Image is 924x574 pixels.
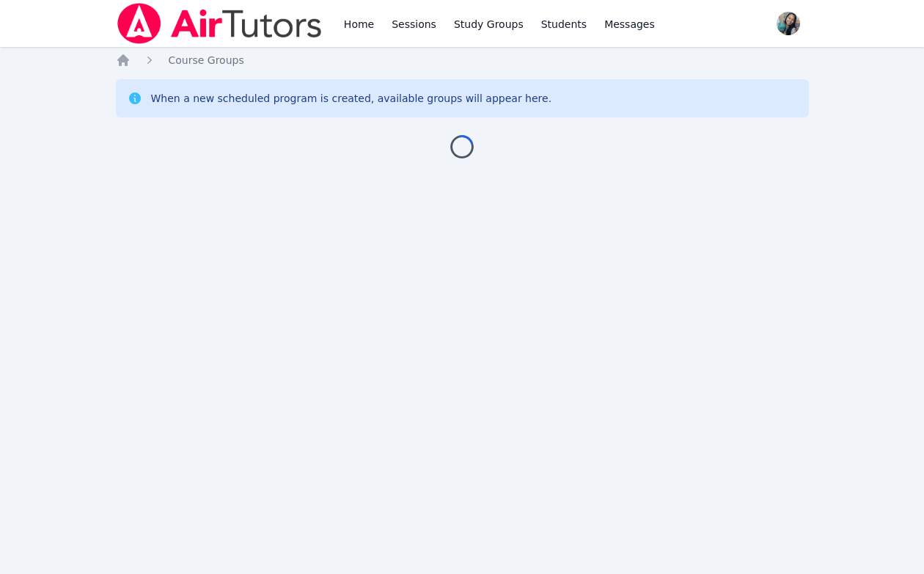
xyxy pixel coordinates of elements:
div: When a new scheduled program is created, available groups will appear here. [151,91,552,106]
a: Course Groups [169,53,244,68]
img: Air Tutors [116,3,323,44]
span: Course Groups [169,54,244,66]
span: Messages [604,17,655,32]
nav: Breadcrumb [116,53,809,68]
